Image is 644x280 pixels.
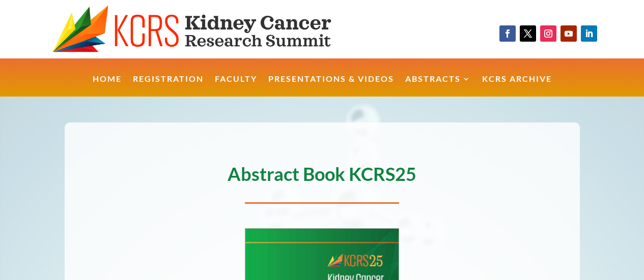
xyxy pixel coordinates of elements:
[581,25,597,42] a: Follow on LinkedIn
[52,5,366,53] img: KCRS generic logo wide
[133,75,204,97] a: Registration
[561,25,577,42] a: Follow on Youtube
[93,75,122,97] a: Home
[405,75,471,97] a: Abstracts
[520,25,536,42] a: Follow on X
[482,75,552,97] a: KCRS Archive
[499,25,516,42] a: Follow on Facebook
[268,75,394,97] a: Presentations & Videos
[540,25,556,42] a: Follow on Instagram
[215,75,257,97] a: Faculty
[65,165,580,188] h1: Abstract Book KCRS25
